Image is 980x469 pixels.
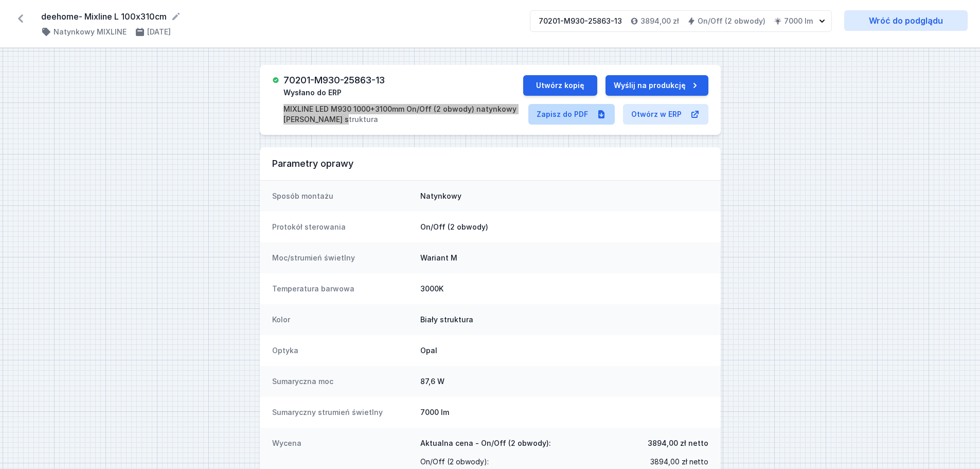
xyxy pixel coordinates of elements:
dd: Wariant M [420,253,708,263]
dd: Opal [420,345,708,356]
h4: 7000 lm [784,16,813,26]
h4: On/Off (2 obwody) [698,16,765,26]
dt: Sposób montażu [272,191,412,201]
dd: Biały struktura [420,315,708,325]
button: Edytuj nazwę projektu [171,11,181,22]
a: Zapisz do PDF [528,104,615,125]
button: 70201-M930-25863-133894,00 złOn/Off (2 obwody)7000 lm [530,10,832,32]
span: 3894,00 zł netto [650,455,708,469]
h4: Natynkowy MIXLINE [54,27,127,37]
span: On/Off (2 obwody) : [420,455,489,469]
dd: 7000 lm [420,407,708,418]
dd: On/Off (2 obwody) [420,222,708,232]
button: Wyślij na produkcję [605,75,708,96]
dt: Moc/strumień świetlny [272,253,412,263]
p: MIXLINE LED M930 1000+3100mm On/Off (2 obwody) natynkowy [PERSON_NAME] struktura [283,104,523,125]
a: Otwórz w ERP [623,104,708,125]
div: 70201-M930-25863-13 [539,16,622,26]
h4: 3894,00 zł [640,16,679,26]
span: Wysłano do ERP [283,88,342,98]
form: deehome- Mixline L 100x310cm [41,10,518,23]
dt: Sumaryczny strumień świetlny [272,407,412,418]
a: Wróć do podglądu [844,10,968,31]
h4: [DATE] [147,27,171,37]
dt: Temperatura barwowa [272,284,412,294]
span: Aktualna cena - On/Off (2 obwody): [420,438,551,448]
dd: 87,6 W [420,376,708,387]
span: 3894,00 zł netto [648,438,708,448]
dt: Kolor [272,315,412,325]
h3: 70201-M930-25863-13 [283,75,385,85]
dd: 3000K [420,284,708,294]
dt: Sumaryczna moc [272,376,412,387]
button: Utwórz kopię [523,75,597,96]
h3: Parametry oprawy [272,158,708,170]
dd: Natynkowy [420,191,708,201]
dt: Optyka [272,345,412,356]
dt: Protokół sterowania [272,222,412,232]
